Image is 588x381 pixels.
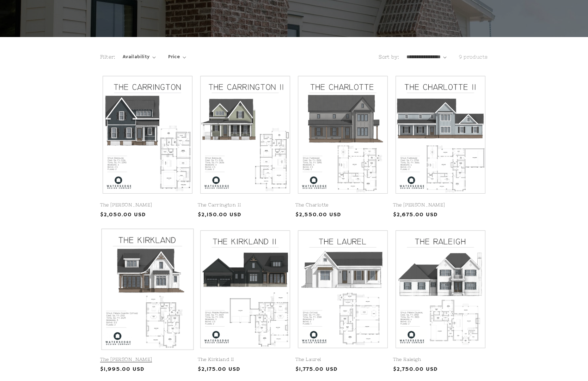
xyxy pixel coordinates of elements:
a: The [PERSON_NAME] [393,202,488,208]
a: The Raleigh [393,357,488,363]
span: 9 products [459,54,488,60]
a: The Charlotte [295,202,390,208]
a: The Laurel [295,357,390,363]
label: Sort by: [379,54,399,60]
span: Price [168,53,180,61]
a: The Carrington II [198,202,293,208]
a: The Kirkland II [198,357,293,363]
a: The [PERSON_NAME] [100,357,195,363]
span: Availability [123,53,150,61]
summary: Price [168,53,186,61]
h2: Filter: [100,53,116,61]
summary: Availability (0 selected) [123,53,156,61]
a: The [PERSON_NAME] [100,202,195,208]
